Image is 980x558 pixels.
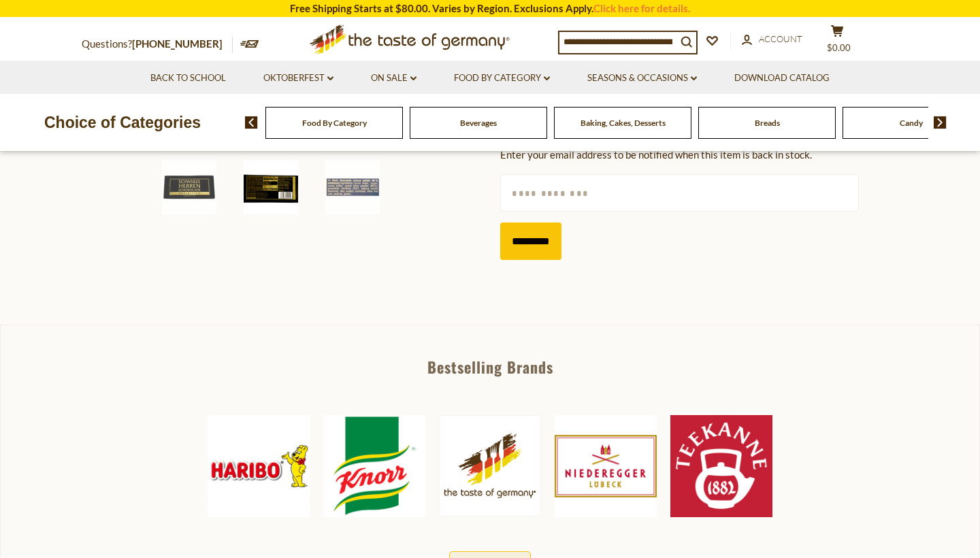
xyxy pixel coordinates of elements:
a: Food By Category [454,71,550,86]
span: Account [759,33,802,44]
a: Beverages [460,118,497,128]
a: Food By Category [302,118,367,128]
a: Click here for details. [593,2,690,14]
button: $0.00 [817,24,857,59]
img: The Taste of Germany [439,415,541,516]
img: Sarotti "For Gentlemen" Premium Bittersweet Chocolate Bar, 3.5 oz [325,160,380,214]
img: Sarotti "For Gentlemen" Premium Bittersweet Chocolate Bar, 3.5 oz [162,160,216,214]
a: Seasons & Occasions [587,71,697,86]
a: [PHONE_NUMBER] [132,37,223,50]
a: Baking, Cakes, Desserts [581,118,666,128]
a: Download Catalog [734,71,830,86]
a: On Sale [371,71,416,86]
img: Teekanne [670,415,772,517]
img: Sarotti "For Gentlemen" Premium Bittersweet Chocolate Bar, 3.5 oz [244,160,298,214]
img: previous arrow [245,116,258,129]
img: Knorr [323,415,425,517]
div: Bestselling Brands [1,359,979,374]
a: Candy [900,118,923,128]
img: Haribo [208,415,310,517]
img: next arrow [934,116,947,129]
p: Questions? [82,35,233,53]
a: Oktoberfest [263,71,333,86]
a: Back to School [150,71,226,86]
span: $0.00 [827,42,851,53]
a: Breads [755,118,780,128]
div: Enter your email address to be notified when this item is back in stock. [500,146,898,163]
img: Niederegger [555,415,657,517]
a: Account [742,32,802,47]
